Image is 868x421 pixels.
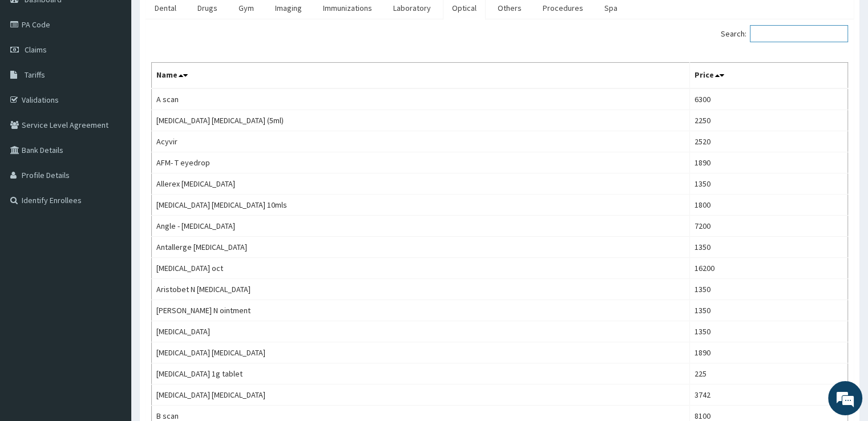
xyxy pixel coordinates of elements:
[690,131,848,152] td: 2520
[59,64,192,79] div: Chat with us now
[25,70,45,80] span: Tariffs
[152,237,690,258] td: Antallerge [MEDICAL_DATA]
[152,300,690,321] td: [PERSON_NAME] N ointment
[690,342,848,363] td: 1890
[690,237,848,258] td: 1350
[690,363,848,384] td: 225
[152,321,690,342] td: [MEDICAL_DATA]
[690,110,848,131] td: 2250
[690,300,848,321] td: 1350
[152,279,690,300] td: Aristobet N [MEDICAL_DATA]
[152,258,690,279] td: [MEDICAL_DATA] oct
[750,25,848,42] input: Search:
[690,258,848,279] td: 16200
[690,173,848,195] td: 1350
[152,342,690,363] td: [MEDICAL_DATA] [MEDICAL_DATA]
[152,195,690,216] td: [MEDICAL_DATA] [MEDICAL_DATA] 10mls
[152,363,690,384] td: [MEDICAL_DATA] 1g tablet
[690,63,848,89] th: Price
[152,152,690,173] td: AFM- T eyedrop
[152,384,690,406] td: [MEDICAL_DATA] [MEDICAL_DATA]
[152,88,690,110] td: A scan
[690,152,848,173] td: 1890
[66,133,158,249] span: We're online!
[690,195,848,216] td: 1800
[152,63,690,89] th: Name
[152,110,690,131] td: [MEDICAL_DATA] [MEDICAL_DATA] (5ml)
[152,216,690,237] td: Angle - [MEDICAL_DATA]
[690,88,848,110] td: 6300
[187,6,215,33] div: Minimize live chat window
[690,279,848,300] td: 1350
[152,131,690,152] td: Acyvir
[690,384,848,406] td: 3742
[25,44,47,55] span: Claims
[721,25,848,42] label: Search:
[690,321,848,342] td: 1350
[6,291,217,331] textarea: Type your message and hit 'Enter'
[690,216,848,237] td: 7200
[21,57,46,86] img: d_794563401_company_1708531726252_794563401
[152,173,690,195] td: Allerex [MEDICAL_DATA]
